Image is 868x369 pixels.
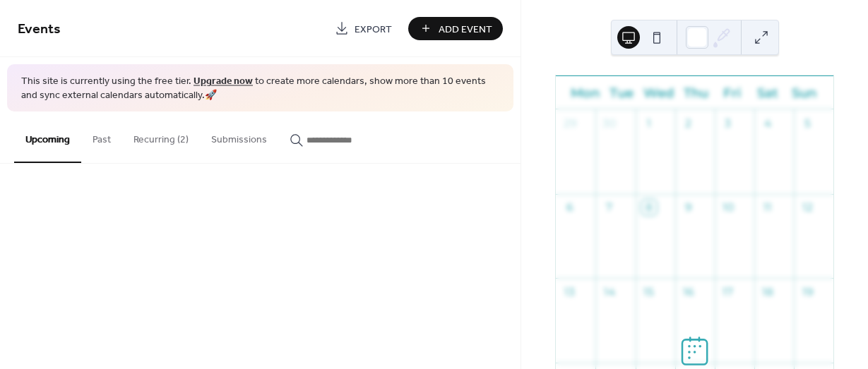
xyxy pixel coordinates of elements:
span: This site is currently using the free tier. to create more calendars, show more than 10 events an... [21,75,499,102]
div: 6 [562,200,578,215]
div: 7 [602,200,617,215]
div: 15 [641,284,657,300]
a: Export [324,17,403,40]
div: Fri [714,76,750,109]
button: Add Event [408,17,503,40]
div: 14 [602,284,617,300]
div: 3 [720,116,736,131]
div: 1 [641,116,657,131]
span: Export [355,22,392,37]
div: 18 [760,284,775,300]
div: Tue [604,76,640,109]
div: Sat [750,76,786,109]
div: 19 [799,284,815,300]
div: 9 [681,200,696,215]
div: Mon [567,76,603,109]
div: 11 [760,200,775,215]
div: 29 [562,116,578,131]
div: Wed [640,76,678,109]
button: Upcoming [14,111,81,163]
div: 8 [641,200,657,215]
div: 16 [681,284,696,300]
div: 10 [720,200,736,215]
div: 13 [562,284,578,300]
div: Sun [786,76,822,109]
div: 5 [799,116,815,131]
span: Events [18,16,61,43]
button: Past [81,111,122,162]
div: 17 [720,284,736,300]
div: 4 [760,116,775,131]
div: 2 [681,116,696,131]
div: Thu [678,76,714,109]
a: Upgrade now [194,72,253,91]
button: Submissions [200,111,278,162]
div: 12 [799,200,815,215]
button: Recurring (2) [122,111,200,162]
span: Add Event [439,22,492,37]
div: 30 [602,116,617,131]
